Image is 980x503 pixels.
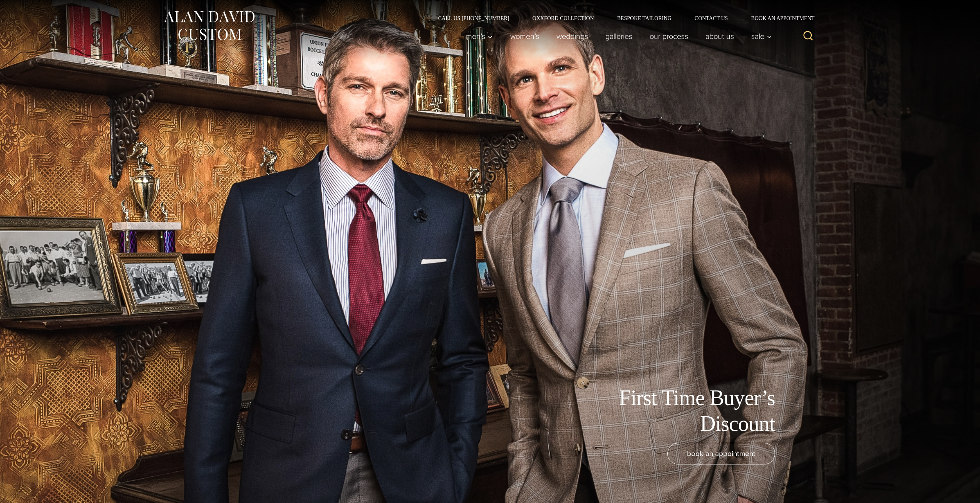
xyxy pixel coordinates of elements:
[605,15,683,21] a: Bespoke Tailoring
[163,8,255,43] img: Alan David Custom
[457,29,776,44] nav: Primary Navigation
[427,15,818,21] nav: Secondary Navigation
[697,29,742,44] a: About Us
[641,29,697,44] a: Our Process
[799,27,818,45] button: View Search Form
[751,32,772,40] span: Sale
[739,15,817,21] a: Book an Appointment
[548,29,596,44] a: weddings
[596,29,641,44] a: Galleries
[466,32,493,40] span: Men’s
[501,29,548,44] a: Women’s
[521,15,605,21] a: Oxxford Collection
[687,448,756,459] span: book an appointment
[683,15,740,21] a: Contact Us
[427,15,521,21] a: Call Us [PHONE_NUMBER]
[667,443,775,464] a: book an appointment
[602,385,775,437] h1: First Time Buyer’s Discount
